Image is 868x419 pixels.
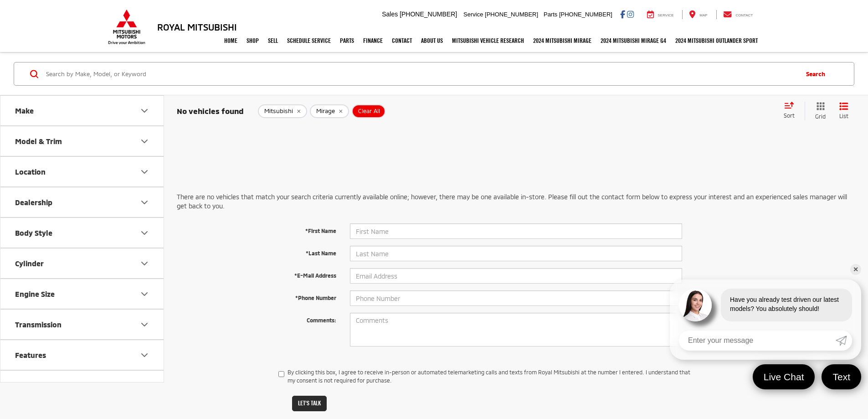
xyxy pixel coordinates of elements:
button: Select sort value [779,102,805,120]
a: Contact [716,10,760,19]
div: Dealership [139,197,150,208]
a: 2024 Mitsubishi Outlander SPORT [671,29,762,52]
a: Parts: Opens in a new tab [335,29,359,52]
span: Parts [544,11,557,18]
div: Location [15,167,46,176]
div: Features [139,350,150,361]
div: Fuel Type [15,381,49,390]
a: Mitsubishi Vehicle Research [447,29,529,52]
button: List View [832,102,855,120]
a: Map [682,10,714,19]
h3: Royal Mitsubishi [157,22,237,32]
span: List [839,112,848,120]
a: Live Chat [753,364,815,389]
div: Cylinder [139,258,150,269]
label: *First Name [170,223,343,235]
button: Body StyleBody Style [0,218,164,248]
button: Clear All [352,104,385,118]
button: Fuel TypeFuel Type [0,371,164,400]
label: *Phone Number [170,290,343,302]
div: Model & Trim [139,136,150,147]
a: Shop [242,29,263,52]
input: Search by Make, Model, or Keyword [45,63,797,85]
span: Sort [784,112,795,119]
div: Body Style [139,228,150,238]
a: Submit [836,331,852,351]
span: Service [463,11,483,18]
input: By clicking this box, I agree to receive in-person or automated telemarketing calls and texts fro... [278,368,284,380]
span: Mirage [316,108,335,115]
div: Fuel Type [139,380,150,391]
button: Grid View [805,102,832,120]
img: Agent profile photo [679,289,712,321]
span: Contact [735,13,753,17]
input: Phone Number [350,290,683,306]
input: First Name [350,223,683,239]
div: Engine Size [139,289,150,300]
label: *Last Name [170,246,343,257]
div: Body Style [15,228,52,237]
button: Let's Talk [292,396,327,411]
a: Instagram: Click to visit our Instagram page [627,10,634,18]
button: LocationLocation [0,157,164,186]
button: MakeMake [0,96,164,125]
a: Contact [387,29,416,52]
div: Make [15,106,34,115]
input: Enter your message [679,331,836,351]
span: Map [699,13,707,17]
div: Make [139,105,150,116]
a: Sell [263,29,282,52]
span: [PHONE_NUMBER] [400,10,457,18]
div: Transmission [15,320,62,329]
div: Model & Trim [15,137,62,145]
div: Features [15,351,46,359]
input: Email Address [350,268,683,284]
label: Comments: [170,313,343,324]
a: Text [822,364,861,389]
span: [PHONE_NUMBER] [485,11,538,18]
div: Dealership [15,198,52,207]
button: DealershipDealership [0,187,164,217]
span: Text [828,371,855,383]
img: Mitsubishi [106,9,147,45]
input: Last Name [350,246,683,261]
div: Have you already test driven our latest models? You absolutely should! [721,289,852,321]
a: Facebook: Click to visit our Facebook page [620,10,625,18]
button: Engine SizeEngine Size [0,279,164,309]
a: About Us [416,29,447,52]
span: Clear All [358,108,380,115]
span: Grid [815,113,826,120]
button: TransmissionTransmission [0,310,164,339]
a: Home [220,29,242,52]
span: Mitsubishi [264,108,293,115]
button: FeaturesFeatures [0,340,164,370]
a: 2024 Mitsubishi Mirage G4 [596,29,671,52]
a: Finance [359,29,387,52]
span: Sales [382,10,398,18]
div: Transmission [139,319,150,330]
div: Engine Size [15,290,55,298]
button: remove Mirage [310,104,349,118]
a: Schedule Service: Opens in a new tab [282,29,335,52]
button: remove Mitsubishi [258,104,307,118]
div: Cylinder [15,259,44,268]
button: CylinderCylinder [0,248,164,278]
a: Service [640,10,681,19]
span: [PHONE_NUMBER] [559,11,612,18]
p: There are no vehicles that match your search criteria currently available online; however, there ... [177,192,855,211]
span: Live Chat [759,371,809,383]
div: Location [139,166,150,177]
span: No vehicles found [177,106,244,115]
a: 2024 Mitsubishi Mirage [529,29,596,52]
button: Model & TrimModel & Trim [0,126,164,156]
label: *E-Mail Address [170,268,343,279]
span: By clicking this box, I agree to receive in-person or automated telemarketing calls and texts fro... [288,369,690,383]
button: Search [797,62,838,85]
span: Service [658,13,674,17]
